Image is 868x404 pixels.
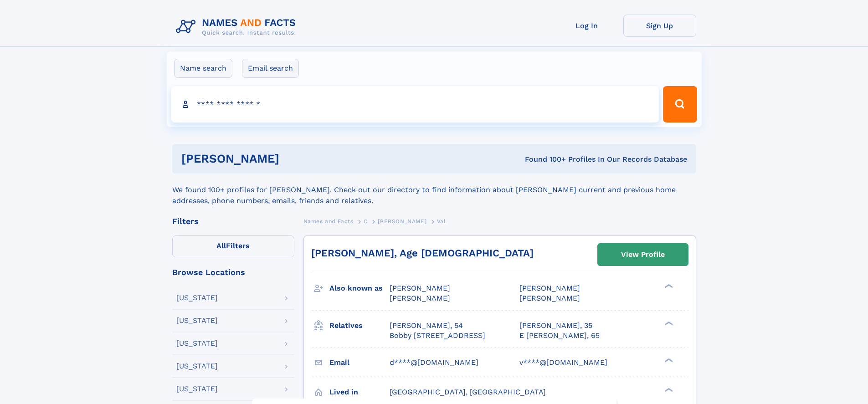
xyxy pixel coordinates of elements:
[311,247,534,259] a: [PERSON_NAME], Age [DEMOGRAPHIC_DATA]
[176,385,218,393] div: [US_STATE]
[329,384,390,400] h3: Lived in
[174,59,232,78] label: Name search
[216,241,226,250] span: All
[176,340,218,347] div: [US_STATE]
[303,215,354,227] a: Names and Facts
[437,218,446,225] span: Val
[329,281,390,296] h3: Also known as
[390,331,485,341] a: Bobby [STREET_ADDRESS]
[663,320,673,326] div: ❯
[172,217,294,225] div: Filters
[663,283,673,289] div: ❯
[390,388,546,396] span: [GEOGRAPHIC_DATA], [GEOGRAPHIC_DATA]
[172,268,294,276] div: Browse Locations
[519,294,580,302] span: [PERSON_NAME]
[402,154,687,164] div: Found 100+ Profiles In Our Records Database
[623,15,696,37] a: Sign Up
[390,294,450,302] span: [PERSON_NAME]
[171,86,659,123] input: search input
[519,284,580,292] span: [PERSON_NAME]
[329,355,390,370] h3: Email
[378,215,426,227] a: [PERSON_NAME]
[550,15,623,37] a: Log In
[176,317,218,324] div: [US_STATE]
[181,153,402,164] h1: [PERSON_NAME]
[172,235,294,257] label: Filters
[663,387,673,393] div: ❯
[390,284,450,292] span: [PERSON_NAME]
[621,244,665,265] div: View Profile
[378,218,426,225] span: [PERSON_NAME]
[364,218,368,225] span: C
[663,86,697,123] button: Search Button
[329,318,390,333] h3: Relatives
[242,59,299,78] label: Email search
[519,331,600,341] a: E [PERSON_NAME], 65
[176,294,218,302] div: [US_STATE]
[364,215,368,227] a: C
[176,363,218,370] div: [US_STATE]
[663,357,673,363] div: ❯
[519,321,592,331] a: [PERSON_NAME], 35
[390,321,463,331] a: [PERSON_NAME], 54
[598,244,688,266] a: View Profile
[172,15,303,39] img: Logo Names and Facts
[172,174,696,206] div: We found 100+ profiles for [PERSON_NAME]. Check out our directory to find information about [PERS...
